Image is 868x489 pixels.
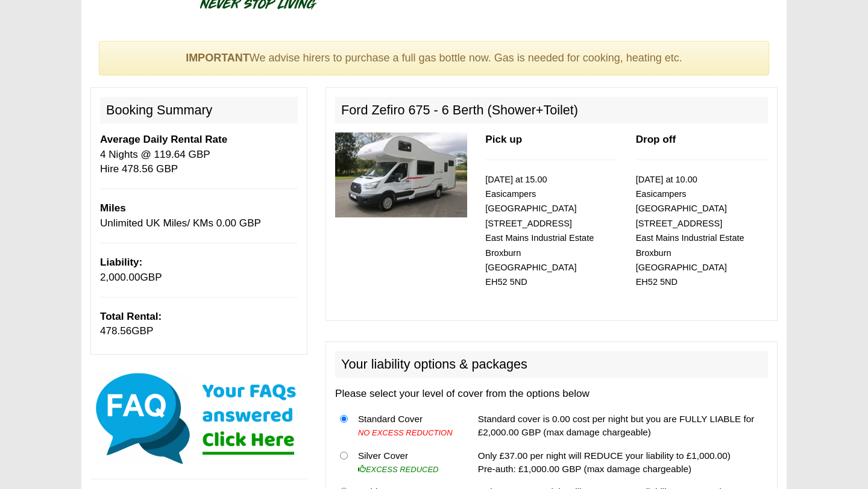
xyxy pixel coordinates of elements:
i: NO EXCESS REDUCTION [358,428,453,437]
span: 478.56 [100,325,131,337]
b: Total Rental: [100,311,162,322]
img: Click here for our most common FAQs [90,370,307,467]
td: Standard cover is 0.00 cost per night but you are FULLY LIABLE for £2,000.00 GBP (max damage char... [473,408,768,444]
small: [DATE] at 15.00 Easicampers [GEOGRAPHIC_DATA] [STREET_ADDRESS] East Mains Industrial Estate Broxb... [485,175,594,287]
span: 2,000.00 [100,272,140,283]
b: Miles [100,202,126,214]
b: Liability: [100,257,142,268]
h2: Booking Summary [100,97,298,123]
td: Only £37.00 per night will REDUCE your liability to £1,000.00) Pre-auth: £1,000.00 GBP (max damag... [473,444,768,481]
b: Average Daily Rental Rate [100,134,227,145]
small: [DATE] at 10.00 Easicampers [GEOGRAPHIC_DATA] [STREET_ADDRESS] East Mains Industrial Estate Broxb... [636,175,744,287]
p: GBP [100,310,298,339]
p: GBP [100,255,298,285]
td: Standard Cover [353,408,461,444]
p: 4 Nights @ 119.64 GBP Hire 478.56 GBP [100,132,298,176]
i: EXCESS REDUCED [358,465,439,474]
h2: Ford Zefiro 675 - 6 Berth (Shower+Toilet) [335,97,768,123]
img: 330.jpg [335,132,467,217]
b: Pick up [485,134,522,145]
td: Silver Cover [353,444,461,481]
p: Please select your level of cover from the options below [335,387,768,401]
div: We advise hirers to purchase a full gas bottle now. Gas is needed for cooking, heating etc. [99,41,769,76]
strong: IMPORTANT [186,52,250,64]
p: Unlimited UK Miles/ KMs 0.00 GBP [100,201,298,231]
h2: Your liability options & packages [335,351,768,378]
b: Drop off [636,134,676,145]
